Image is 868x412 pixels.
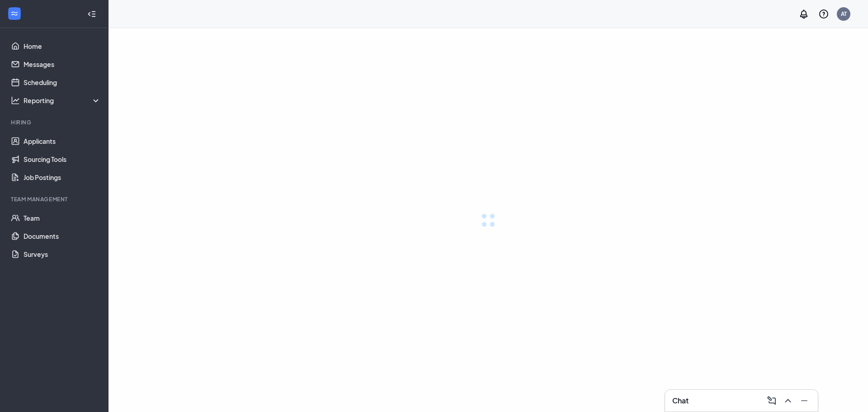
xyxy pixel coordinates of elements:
[841,10,847,18] div: AT
[11,118,99,126] div: Hiring
[87,9,96,19] svg: Collapse
[10,9,19,18] svg: WorkstreamLogo
[766,395,777,406] svg: ComposeMessage
[24,73,101,91] a: Scheduling
[672,396,689,406] h3: Chat
[24,132,101,150] a: Applicants
[783,395,793,406] svg: ChevronUp
[24,55,101,73] a: Messages
[24,227,101,245] a: Documents
[24,168,101,186] a: Job Postings
[799,395,810,406] svg: Minimize
[24,150,101,168] a: Sourcing Tools
[24,209,101,227] a: Team
[780,393,794,408] button: ChevronUp
[796,393,811,408] button: Minimize
[24,96,101,105] div: Reporting
[764,393,778,408] button: ComposeMessage
[11,195,99,203] div: Team Management
[818,9,829,19] svg: QuestionInfo
[11,96,20,105] svg: Analysis
[24,37,101,55] a: Home
[798,9,809,19] svg: Notifications
[24,245,101,263] a: Surveys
